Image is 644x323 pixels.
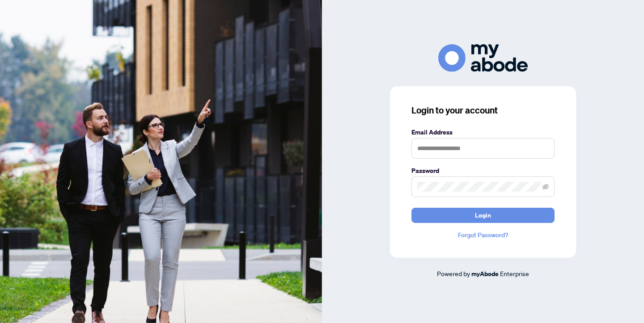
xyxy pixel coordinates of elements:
img: ma-logo [438,44,528,71]
label: Email Address [411,127,555,137]
label: Password [411,166,555,176]
h3: Login to your account [411,104,555,117]
span: eye-invisible [542,184,549,190]
a: Forgot Password? [411,230,555,240]
span: Login [475,208,491,222]
span: Powered by [437,269,470,277]
span: Enterprise [500,269,529,277]
button: Login [411,208,555,223]
a: myAbode [471,269,499,279]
